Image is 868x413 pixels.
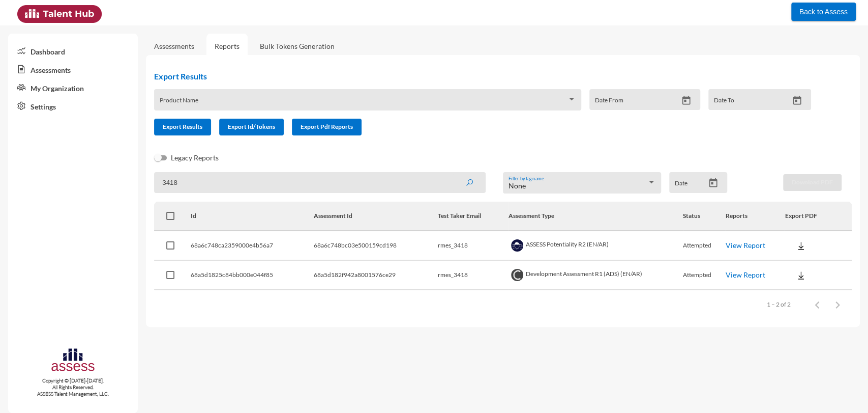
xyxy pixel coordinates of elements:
[508,261,683,290] td: Development Assessment R1 (ADS) (EN/AR)
[438,202,508,231] th: Test Taker Email
[191,231,314,261] td: 68a6c748ca2359000e4b56a7
[677,95,695,106] button: Open calendar
[191,261,314,290] td: 68a5d1825c84bb000e044f85
[783,174,842,191] button: Download PDF
[683,231,726,261] td: Attempted
[8,97,138,115] a: Settings
[785,202,852,231] th: Export PDF
[704,178,722,188] button: Open calendar
[314,231,438,261] td: 68a6c748bc03e500159cd198
[791,3,856,21] button: Back to Assess
[314,202,438,231] th: Assessment Id
[171,152,219,164] span: Legacy Reports
[791,5,856,16] a: Back to Assess
[726,241,765,250] a: View Report
[154,71,819,81] h2: Export Results
[726,270,765,279] a: View Report
[508,202,683,231] th: Assessment Type
[508,181,526,190] span: None
[228,123,275,130] span: Export Id/Tokens
[438,261,508,290] td: rmes_3418
[8,78,138,97] a: My Organization
[206,34,248,59] a: Reports
[314,261,438,290] td: 68a5d182f942a8001576ce29
[508,231,683,261] td: ASSESS Potentiality R2 (EN/AR)
[191,202,314,231] th: Id
[827,294,848,315] button: Next page
[219,119,284,135] button: Export Id/Tokens
[683,202,726,231] th: Status
[438,231,508,261] td: rmes_3418
[154,42,194,50] a: Assessments
[154,119,211,135] button: Export Results
[292,119,362,135] button: Export Pdf Reports
[792,178,833,186] span: Download PDF
[799,8,848,16] span: Back to Assess
[807,294,827,315] button: Previous page
[154,172,486,193] input: Search by name, token, assessment type, etc.
[8,42,138,60] a: Dashboard
[767,300,791,308] div: 1 – 2 of 2
[163,123,202,130] span: Export Results
[8,377,138,397] p: Copyright © [DATE]-[DATE]. All Rights Reserved. ASSESS Talent Management, LLC.
[301,123,353,130] span: Export Pdf Reports
[726,202,785,231] th: Reports
[788,95,806,106] button: Open calendar
[8,60,138,78] a: Assessments
[50,347,96,375] img: assesscompany-logo.png
[252,34,343,59] a: Bulk Tokens Generation
[683,261,726,290] td: Attempted
[154,290,852,319] mat-paginator: Select page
